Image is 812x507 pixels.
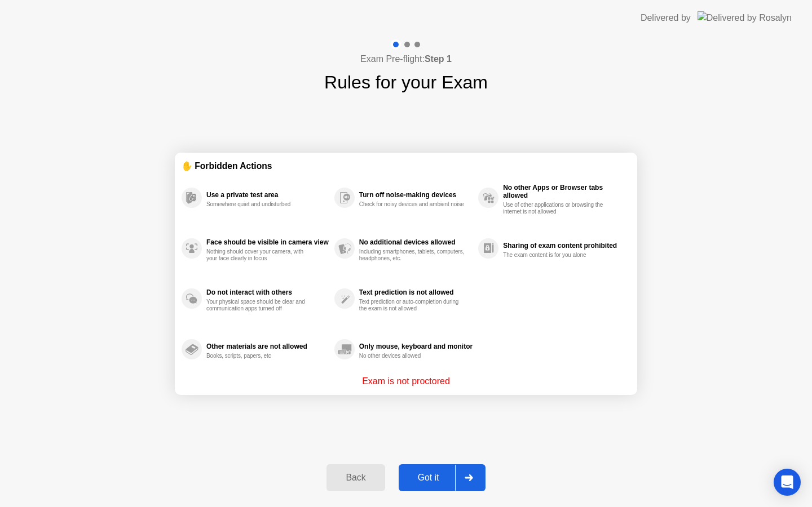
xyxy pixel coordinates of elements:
[206,191,329,199] div: Use a private test area
[206,288,329,296] div: Do not interact with others
[503,252,610,259] div: The exam content is for you alone
[326,464,385,491] button: Back
[362,375,450,388] p: Exam is not proctored
[206,201,313,208] div: Somewhere quiet and undisturbed
[359,238,473,246] div: No additional devices allowed
[206,299,313,312] div: Your physical space should be clear and communication apps turned off
[698,11,792,24] img: Delivered by Rosalyn
[360,52,452,66] h4: Exam Pre-flight:
[359,353,466,359] div: No other devices allowed
[503,184,625,199] div: No other Apps or Browser tabs allowed
[399,464,486,491] button: Got it
[206,248,313,262] div: Nothing should cover your camera, with your face clearly in focus
[206,238,329,246] div: Face should be visible in camera view
[774,469,801,496] div: Open Intercom Messenger
[359,299,466,312] div: Text prediction or auto-completion during the exam is not allowed
[206,353,313,359] div: Books, scripts, papers, etc
[425,54,452,64] b: Step 1
[359,248,466,262] div: Including smartphones, tablets, computers, headphones, etc.
[330,473,381,483] div: Back
[359,191,473,199] div: Turn off noise-making devices
[503,202,610,215] div: Use of other applications or browsing the internet is not allowed
[402,473,455,483] div: Got it
[359,288,473,296] div: Text prediction is not allowed
[359,343,473,350] div: Only mouse, keyboard and monitor
[206,343,329,350] div: Other materials are not allowed
[182,159,630,172] div: ✋ Forbidden Actions
[641,11,691,25] div: Delivered by
[503,242,625,250] div: Sharing of exam content prohibited
[359,201,466,208] div: Check for noisy devices and ambient noise
[324,69,488,96] h1: Rules for your Exam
